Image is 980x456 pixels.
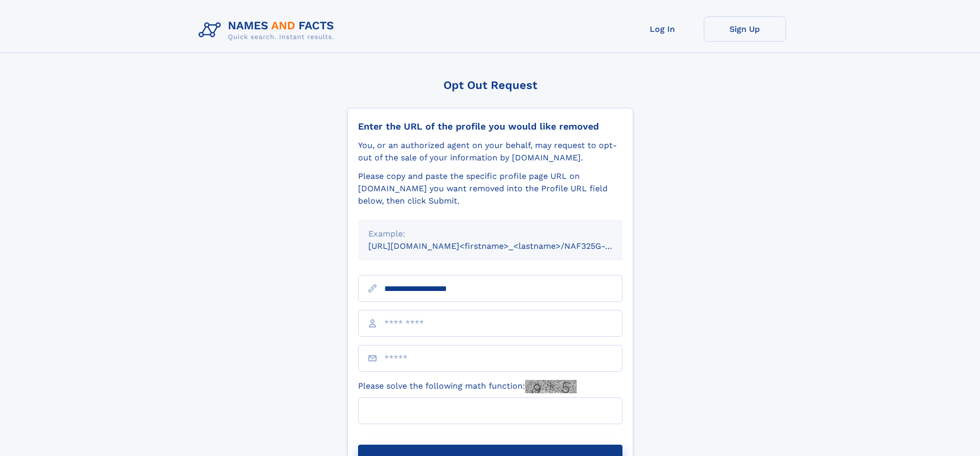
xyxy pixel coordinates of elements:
div: Please copy and paste the specific profile page URL on [DOMAIN_NAME] you want removed into the Pr... [358,170,622,207]
img: Logo Names and Facts [194,16,343,44]
a: Sign Up [704,16,786,42]
div: Enter the URL of the profile you would like removed [358,121,622,132]
div: Example: [368,228,612,240]
a: Log In [621,16,704,42]
small: [URL][DOMAIN_NAME]<firstname>_<lastname>/NAF325G-xxxxxxxx [368,241,642,251]
label: Please solve the following math function: [358,380,577,393]
div: You, or an authorized agent on your behalf, may request to opt-out of the sale of your informatio... [358,139,622,164]
div: Opt Out Request [347,79,633,92]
